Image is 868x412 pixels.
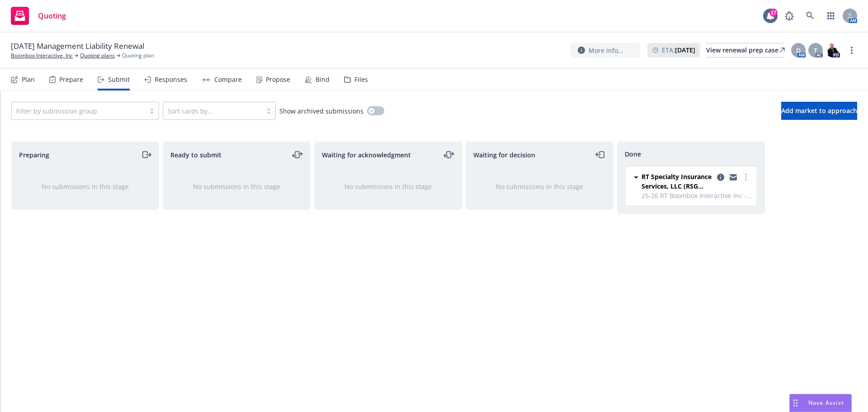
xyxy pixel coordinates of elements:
[625,149,641,159] span: Done
[178,182,296,191] div: No submissions in this stage
[266,76,290,83] div: Propose
[769,9,778,17] div: 17
[642,172,713,191] span: RT Specialty Insurance Services, LLC (RSG Specialty, LLC)
[589,46,623,55] span: More info...
[781,102,857,120] button: Add market to approach
[59,76,83,83] div: Prepare
[279,106,363,116] span: Show archived submissions
[801,7,819,25] a: Search
[826,43,840,57] img: photo
[741,172,751,183] a: more
[108,76,130,83] div: Submit
[80,52,115,60] a: Quoting plans
[822,7,840,25] a: Switch app
[329,182,447,191] div: No submissions in this stage
[141,149,151,160] a: moveRight
[715,172,726,183] a: copy logging email
[781,106,857,115] span: Add market to approach
[11,52,73,60] a: Boombox Interactive, Inc
[808,399,844,407] span: Nova Assist
[728,172,739,183] a: copy logging email
[170,150,222,160] span: Ready to submit
[11,41,144,52] span: [DATE] Management Liability Renewal
[790,394,801,412] div: Drag to move
[316,76,330,83] div: Bind
[214,76,242,83] div: Compare
[481,182,599,191] div: No submissions in this stage
[571,43,640,58] button: More info...
[22,76,35,83] div: Plan
[814,46,817,55] span: T
[595,149,606,160] a: moveLeft
[675,46,695,54] strong: [DATE]
[26,182,144,191] div: No submissions in this stage
[443,149,454,160] a: moveLeftRight
[473,150,535,160] span: Waiting for decision
[846,45,857,56] a: more
[780,7,798,25] a: Report a Bug
[789,394,852,412] button: Nova Assist
[155,76,187,83] div: Responses
[706,43,785,57] div: View renewal prep case
[292,149,303,160] a: moveLeftRight
[354,76,368,83] div: Files
[322,150,411,160] span: Waiting for acknowledgment
[19,150,49,160] span: Preparing
[7,3,70,28] a: Quoting
[642,191,751,200] span: 25-26 RT Boombox Interactive Inc - EPL/FID renl submission Exp [DATE] (quotes by 7/22) - 2025 Man...
[706,43,785,57] a: View renewal prep case
[38,12,66,19] span: Quoting
[122,52,154,60] span: Quoting plan
[796,46,801,55] span: D
[662,45,695,55] span: ETA :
